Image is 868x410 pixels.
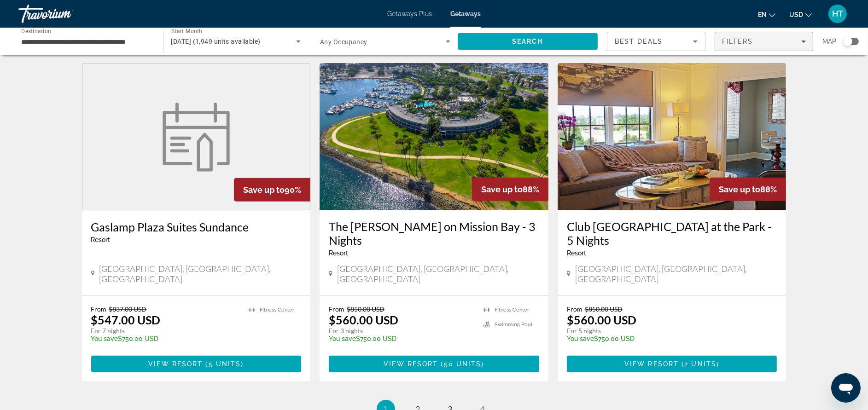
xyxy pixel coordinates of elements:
[91,236,111,243] span: Resort
[567,219,777,247] a: Club [GEOGRAPHIC_DATA] at the Park - 5 Nights
[329,249,348,257] span: Resort
[826,4,850,23] button: User Menu
[789,8,812,21] button: Change currency
[758,8,775,21] button: Change language
[109,305,147,313] span: $837.00 USD
[320,63,548,210] img: The Dana on Mission Bay - 3 Nights
[438,360,484,368] span: ( )
[710,178,786,201] div: 88%
[21,28,51,35] span: Destination
[679,360,719,368] span: ( )
[615,38,663,45] span: Best Deals
[472,178,548,201] div: 88%
[832,9,843,18] span: HT
[329,335,474,342] p: $750.00 USD
[567,335,594,342] span: You save
[91,220,302,234] a: Gaslamp Plaza Suites Sundance
[758,11,767,18] span: en
[719,185,760,194] span: Save up to
[329,356,539,372] button: View Resort(50 units)
[789,11,803,18] span: USD
[624,360,679,368] span: View Resort
[148,360,203,368] span: View Resort
[91,327,240,335] p: For 7 nights
[387,10,432,17] a: Getaways Plus
[512,38,543,45] span: Search
[347,305,384,313] span: $850.00 USD
[822,35,836,48] span: Map
[567,335,768,342] p: $750.00 USD
[558,63,786,210] img: Club Wyndham Inn at the Park - 5 Nights
[329,327,474,335] p: For 3 nights
[91,335,240,342] p: $750.00 USD
[329,335,356,342] span: You save
[444,360,482,368] span: 50 units
[615,36,698,47] mat-select: Sort by
[329,219,539,247] a: The [PERSON_NAME] on Mission Bay - 3 Nights
[18,2,111,26] a: Travorium
[234,178,310,202] div: 90%
[481,185,523,194] span: Save up to
[495,322,532,328] span: Swimming Pool
[171,29,202,35] span: Start Month
[567,356,777,372] button: View Resort(2 units)
[831,373,861,403] iframe: Bouton de lancement de la fenêtre de messagerie
[329,305,344,313] span: From
[684,360,717,368] span: 2 units
[450,10,481,17] a: Getaways
[458,33,598,50] button: Search
[91,305,107,313] span: From
[91,356,302,372] button: View Resort(5 units)
[329,313,398,327] p: $560.00 USD
[567,249,586,257] span: Resort
[203,360,244,368] span: ( )
[91,335,118,342] span: You save
[99,264,301,284] span: [GEOGRAPHIC_DATA], [GEOGRAPHIC_DATA], [GEOGRAPHIC_DATA]
[567,313,636,327] p: $560.00 USD
[82,63,311,211] a: Gaslamp Plaza Suites Sundance
[91,313,161,327] p: $547.00 USD
[260,307,294,313] span: Fitness Center
[384,360,438,368] span: View Resort
[171,38,261,45] span: [DATE] (1,949 units available)
[243,185,285,195] span: Save up to
[495,307,529,313] span: Fitness Center
[715,32,813,51] button: Filters
[585,305,623,313] span: $850.00 USD
[567,327,768,335] p: For 5 nights
[337,264,539,284] span: [GEOGRAPHIC_DATA], [GEOGRAPHIC_DATA], [GEOGRAPHIC_DATA]
[575,264,777,284] span: [GEOGRAPHIC_DATA], [GEOGRAPHIC_DATA], [GEOGRAPHIC_DATA]
[722,38,753,45] span: Filters
[320,38,367,46] span: Any Occupancy
[567,305,583,313] span: From
[209,360,241,368] span: 5 units
[157,103,235,172] img: Gaslamp Plaza Suites Sundance
[21,36,151,47] input: Select destination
